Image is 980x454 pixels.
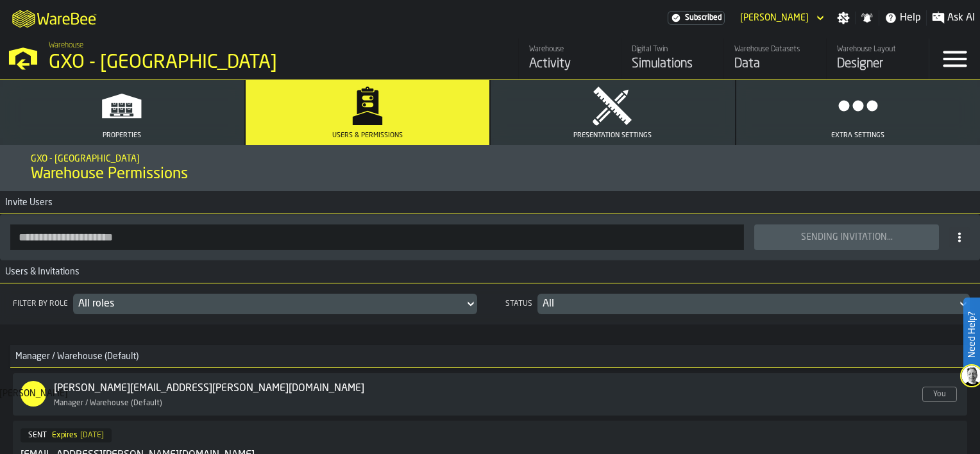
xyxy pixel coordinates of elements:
[965,299,979,371] label: Need Help?
[837,45,918,54] div: Warehouse Layout
[28,431,47,440] span: SENT
[922,387,957,402] span: You
[10,224,744,250] label: button-toolbar-
[543,296,952,312] div: DropdownMenuValue-all
[621,38,723,80] a: link-to-/wh/i/ae0cd702-8cb1-4091-b3be-0aee77957c79/simulations
[740,13,809,23] div: DropdownMenuValue-Jack Collinson
[632,55,713,73] div: Simulations
[735,10,827,26] div: DropdownMenuValue-Jack Collinson
[668,11,725,25] div: Menu Subscription
[762,232,931,242] div: Sending Invitation...
[332,131,403,140] span: Users & Permissions
[503,294,970,314] div: StatusDropdownMenuValue-all
[832,12,855,24] label: button-toggle-Settings
[529,55,611,73] div: Activity
[927,10,980,26] label: button-toggle-Ask AI
[49,41,83,50] span: Warehouse
[734,55,816,73] div: Data
[947,10,975,26] span: Ask AI
[529,45,611,54] div: Warehouse
[632,45,713,54] div: Digital Twin
[54,381,364,396] a: [PERSON_NAME][EMAIL_ADDRESS][PERSON_NAME][DOMAIN_NAME]
[856,12,879,24] label: button-toggle-Notifications
[837,55,918,73] div: Designer
[929,38,980,80] label: button-toggle-Menu
[900,10,921,26] span: Help
[668,11,725,25] a: link-to-/wh/i/ae0cd702-8cb1-4091-b3be-0aee77957c79/settings/billing
[31,164,188,185] span: Warehouse Permissions
[10,351,139,362] span: Manager / Warehouse (Default)
[518,38,621,80] a: link-to-/wh/i/ae0cd702-8cb1-4091-b3be-0aee77957c79/feed/
[831,131,884,140] span: Extra Settings
[103,131,141,140] span: Properties
[734,45,816,54] div: Warehouse Datasets
[52,431,78,440] span: Expires
[573,131,652,140] span: Presentation Settings
[21,381,46,407] div: [PERSON_NAME]
[10,345,970,368] h3: title-section-Manager / Warehouse (Default)
[685,13,722,22] span: Subscribed
[31,151,949,164] h2: Sub Title
[10,294,477,314] div: Filter by roleDropdownMenuValue-all
[826,38,929,80] a: link-to-/wh/i/ae0cd702-8cb1-4091-b3be-0aee77957c79/designer
[80,431,104,440] div: Updated: N/A Created: 03/09/2025, 14:49:55
[54,399,405,408] div: Manager / Warehouse (Default)
[10,299,71,308] div: Filter by role
[503,299,535,308] div: Status
[78,296,459,312] div: DropdownMenuValue-all
[723,38,826,80] a: link-to-/wh/i/ae0cd702-8cb1-4091-b3be-0aee77957c79/data
[879,10,926,26] label: button-toggle-Help
[49,51,395,74] div: GXO - [GEOGRAPHIC_DATA]
[754,224,939,250] button: button-Sending Invitation...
